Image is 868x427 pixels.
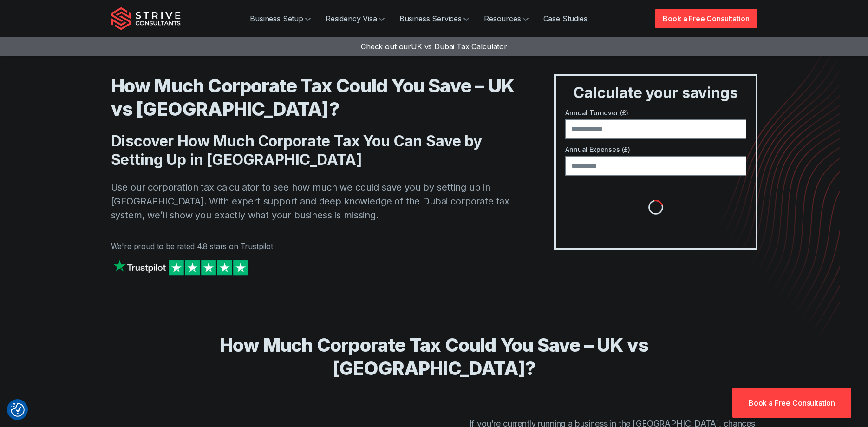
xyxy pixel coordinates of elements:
[732,388,851,418] a: Book a Free Consultation
[536,9,595,28] a: Case Studies
[476,9,536,28] a: Resources
[111,180,517,222] p: Use our corporation tax calculator to see how much we could save you by setting up in [GEOGRAPHIC...
[242,9,318,28] a: Business Setup
[111,241,517,252] p: We're proud to be rated 4.8 stars on Trustpilot
[111,7,181,30] img: Strive Consultants
[392,9,476,28] a: Business Services
[655,9,757,28] a: Book a Free Consultation
[111,74,517,121] h1: How Much Corporate Tax Could You Save – UK vs [GEOGRAPHIC_DATA]?
[361,42,507,51] a: Check out ourUK vs Dubai Tax Calculator
[111,257,250,277] img: Strive on Trustpilot
[11,403,25,417] button: Consent Preferences
[565,145,746,154] label: Annual Expenses (£)
[318,9,392,28] a: Residency Visa
[137,334,731,380] h2: How Much Corporate Tax Could You Save – UK vs [GEOGRAPHIC_DATA]?
[560,84,751,102] h3: Calculate your savings
[411,42,507,51] span: UK vs Dubai Tax Calculator
[111,132,517,169] h2: Discover How Much Corporate Tax You Can Save by Setting Up in [GEOGRAPHIC_DATA]
[11,403,25,417] img: Revisit consent button
[565,108,746,118] label: Annual Turnover (£)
